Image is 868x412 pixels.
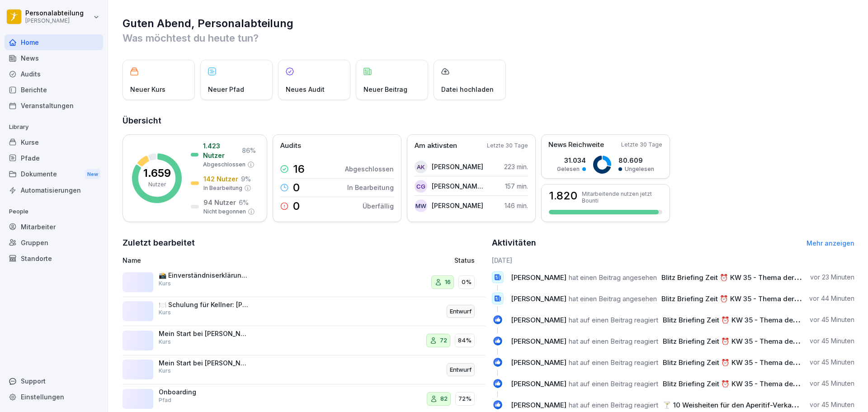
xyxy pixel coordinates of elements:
p: 0 [293,182,300,193]
p: vor 23 Minuten [810,273,854,282]
span: [PERSON_NAME] [511,358,566,367]
p: vor 45 Minuten [810,336,854,346]
span: Blitz Briefing Zeit ⏰ KW 35 - Thema der Woche: Dips / Saucen [661,294,868,303]
p: 6 % [239,198,249,207]
a: Mehr anzeigen [807,239,854,247]
p: 86 % [242,146,256,155]
p: Mein Start bei [PERSON_NAME] - Personalfragebogen [159,330,249,338]
p: Ungelesen [625,165,654,173]
p: 0 [293,201,300,212]
p: Abgeschlossen [345,164,394,174]
h2: Zuletzt bearbeitet [123,237,486,249]
p: Am aktivsten [415,141,457,151]
p: 80.609 [618,156,654,165]
p: Was möchtest du heute tun? [123,31,854,45]
p: vor 45 Minuten [810,315,854,324]
div: AK [415,161,427,173]
span: [PERSON_NAME] [511,379,566,388]
a: Standorte [5,251,103,266]
p: Name [123,256,350,265]
p: vor 45 Minuten [810,358,854,367]
h6: [DATE] [492,256,855,265]
p: [PERSON_NAME] [432,201,483,210]
div: Kurse [5,134,103,150]
p: Entwurf [450,365,472,374]
p: 72% [458,394,472,403]
p: Gelesen [557,165,580,173]
a: Mitarbeiter [5,219,103,235]
p: vor 45 Minuten [810,379,854,388]
p: 82 [440,394,448,403]
p: Letzte 30 Tage [487,142,528,150]
p: Nicht begonnen [203,208,246,216]
p: Letzte 30 Tage [621,141,662,149]
p: 📸 Einverständniserklärung für Foto- und Videonutzung [159,271,249,279]
h2: Aktivitäten [492,237,536,249]
p: 31.034 [557,156,586,165]
p: Library [5,120,103,134]
div: Support [5,373,103,389]
a: Mein Start bei [PERSON_NAME] - PersonalfragebogenKurs7284% [123,326,486,355]
div: New [85,169,100,180]
p: Abgeschlossen [203,161,245,169]
a: Veranstaltungen [5,98,103,114]
span: hat einen Beitrag angesehen [569,294,657,303]
p: Entwurf [450,307,472,316]
p: Neuer Beitrag [363,85,407,94]
a: DokumenteNew [5,166,103,183]
a: 🍽️ Schulung für Kellner: [PERSON_NAME]KursEntwurf [123,297,486,327]
p: Kurs [159,367,171,375]
p: 🍽️ Schulung für Kellner: [PERSON_NAME] [159,301,249,309]
div: Pfade [5,150,103,166]
p: Überfällig [363,201,394,211]
span: hat auf einen Beitrag reagiert [569,379,658,388]
p: Mein Start bei [PERSON_NAME] - Personalfragebogen [159,359,249,367]
p: In Bearbeitung [347,183,394,192]
p: [PERSON_NAME] [25,18,84,24]
p: 223 min. [504,162,528,171]
p: 16 [293,164,305,175]
p: Kurs [159,338,171,346]
p: Status [454,256,475,265]
span: Blitz Briefing Zeit ⏰ KW 35 - Thema der Woche: Dips / Saucen [661,273,868,282]
p: 0% [462,278,472,287]
p: vor 45 Minuten [810,400,854,409]
a: Home [5,34,103,50]
a: Einstellungen [5,389,103,405]
a: 📸 Einverständniserklärung für Foto- und VideonutzungKurs160% [123,268,486,297]
p: 1.659 [143,168,171,179]
h2: Übersicht [123,114,854,127]
p: 146 min. [505,201,528,210]
p: Datei hochladen [441,85,494,94]
div: Automatisierungen [5,182,103,198]
p: Kurs [159,279,171,288]
p: 142 Nutzer [203,174,238,184]
a: Mein Start bei [PERSON_NAME] - PersonalfragebogenKursEntwurf [123,355,486,385]
div: Berichte [5,82,103,98]
p: 72 [440,336,447,345]
span: [PERSON_NAME] [511,401,566,409]
p: Neues Audit [286,85,325,94]
div: CG [415,180,427,193]
p: 157 min. [505,181,528,191]
p: 1.423 Nutzer [203,141,239,160]
p: Audits [280,141,301,151]
p: Personalabteilung [25,9,84,17]
p: Neuer Pfad [208,85,244,94]
div: News [5,50,103,66]
span: hat einen Beitrag angesehen [569,273,657,282]
p: Nutzer [148,180,166,189]
div: Gruppen [5,235,103,251]
p: In Bearbeitung [203,184,242,192]
a: Audits [5,66,103,82]
span: [PERSON_NAME] [511,337,566,346]
span: hat auf einen Beitrag reagiert [569,316,658,324]
span: [PERSON_NAME] [511,294,566,303]
p: News Reichweite [548,140,604,150]
p: 94 Nutzer [203,198,236,207]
